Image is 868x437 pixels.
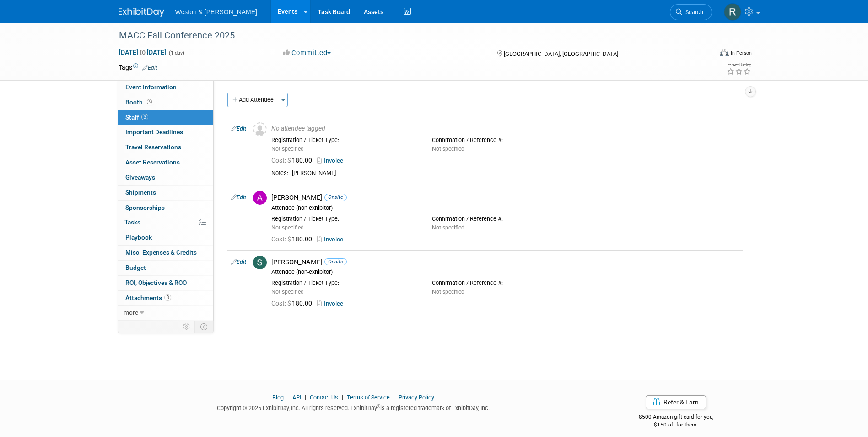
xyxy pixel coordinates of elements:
a: Privacy Policy [399,394,434,401]
span: Booth not reserved yet [145,98,154,105]
a: Edit [231,126,246,132]
div: Event Format [658,48,752,61]
span: (1 day) [168,50,184,56]
span: Not specified [271,146,304,152]
span: 180.00 [271,300,316,307]
img: ExhibitDay [119,8,164,17]
span: 180.00 [271,235,316,243]
span: Onsite [324,258,347,265]
span: | [391,394,397,401]
span: Giveaways [125,174,155,181]
a: Edit [142,65,157,71]
td: Personalize Event Tab Strip [179,321,195,333]
span: Not specified [432,289,464,295]
td: Toggle Event Tabs [194,321,213,333]
a: Travel Reservations [118,140,213,155]
a: Refer & Earn [646,395,706,409]
a: Edit [231,259,246,265]
a: Invoice [317,236,347,243]
div: [PERSON_NAME] [271,193,739,202]
span: Staff [125,114,148,121]
a: Sponsorships [118,201,213,215]
a: Budget [118,261,213,275]
span: Budget [125,264,146,271]
span: | [302,394,308,401]
span: Event Information [125,83,177,91]
a: Terms of Service [347,394,390,401]
span: 180.00 [271,157,316,164]
a: Playbook [118,230,213,245]
span: Misc. Expenses & Credits [125,249,197,256]
img: Unassigned-User-Icon.png [253,122,267,136]
span: Asset Reservations [125,158,180,166]
td: Tags [119,63,157,72]
span: Travel Reservations [125,143,181,151]
div: Attendee (non-exhibitor) [271,204,739,212]
span: Tasks [124,218,140,226]
span: more [124,309,138,316]
span: Not specified [432,146,464,152]
a: Attachments3 [118,291,213,306]
div: Attendee (non-exhibitor) [271,268,739,276]
span: Important Deadlines [125,128,183,136]
div: Registration / Ticket Type: [271,137,418,144]
a: Contact Us [310,394,338,401]
a: Giveaways [118,170,213,185]
img: Format-Inperson.png [720,49,729,56]
div: MACC Fall Conference 2025 [116,27,698,44]
div: No attendee tagged [271,125,739,133]
div: In-Person [730,49,752,56]
span: [GEOGRAPHIC_DATA], [GEOGRAPHIC_DATA] [504,50,618,57]
a: Shipments [118,186,213,200]
div: $500 Amazon gift card for you, [602,407,750,428]
div: [PERSON_NAME] [271,258,739,267]
div: Notes: [271,169,288,177]
span: Search [682,9,703,16]
a: Important Deadlines [118,125,213,140]
div: Confirmation / Reference #: [432,137,579,144]
div: Copyright © 2025 ExhibitDay, Inc. All rights reserved. ExhibitDay is a registered trademark of Ex... [119,402,589,412]
div: Event Rating [727,63,751,67]
sup: ® [377,404,380,409]
span: Not specified [432,224,464,231]
span: Not specified [271,289,304,295]
a: Invoice [317,157,347,164]
div: [PERSON_NAME] [292,169,739,177]
div: Confirmation / Reference #: [432,215,579,223]
a: Search [670,4,712,20]
a: more [118,306,213,320]
span: Cost: $ [271,157,292,164]
img: S.jpg [253,256,267,269]
span: to [138,49,147,56]
div: $150 off for them. [602,421,750,429]
span: Not specified [271,224,304,231]
span: Sponsorships [125,204,165,211]
div: Confirmation / Reference #: [432,279,579,287]
span: ROI, Objectives & ROO [125,279,187,286]
span: 3 [164,294,171,301]
span: Cost: $ [271,300,292,307]
a: Booth [118,95,213,110]
span: [DATE] [DATE] [119,48,167,56]
span: Attachments [125,294,171,301]
a: Tasks [118,215,213,230]
a: ROI, Objectives & ROO [118,276,213,290]
span: | [285,394,291,401]
img: Roberta Sinclair [724,3,741,21]
span: Booth [125,98,154,106]
a: Blog [272,394,284,401]
span: Cost: $ [271,235,292,243]
a: Misc. Expenses & Credits [118,246,213,260]
span: Shipments [125,189,156,196]
a: Asset Reservations [118,155,213,170]
a: Invoice [317,300,347,307]
span: Onsite [324,194,347,201]
a: API [292,394,301,401]
span: Playbook [125,234,152,241]
a: Event Information [118,80,213,95]
div: Registration / Ticket Type: [271,215,418,223]
button: Committed [280,48,334,58]
span: | [340,394,345,401]
span: Weston & [PERSON_NAME] [175,8,257,16]
button: Add Attendee [227,93,279,107]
